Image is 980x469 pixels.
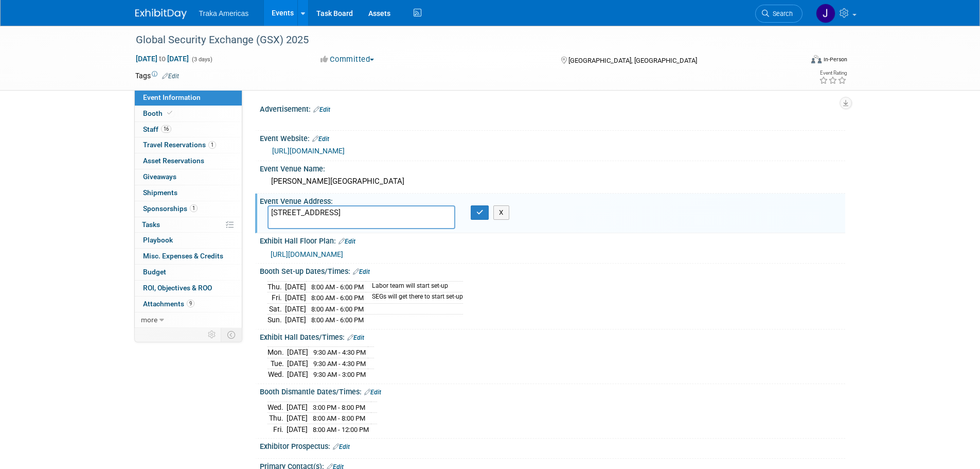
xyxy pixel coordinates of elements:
span: ROI, Objectives & ROO [143,284,212,292]
span: Tasks [142,220,160,229]
a: ROI, Objectives & ROO [135,281,242,296]
span: 1 [208,141,216,149]
td: Tue. [268,358,287,369]
a: Budget [135,265,242,280]
span: Traka Americas [199,9,249,18]
button: X [493,205,509,220]
a: Search [755,5,803,23]
a: Playbook [135,233,242,248]
span: 9 [187,300,194,307]
td: [DATE] [287,369,308,380]
a: Attachments9 [135,297,242,312]
span: 9:30 AM - 4:30 PM [313,349,366,356]
a: Tasks [135,217,242,233]
td: [DATE] [287,358,308,369]
td: [DATE] [285,303,306,315]
a: Shipments [135,185,242,201]
div: Exhibit Hall Floor Plan: [260,233,845,247]
i: Booth reservation complete [167,110,172,116]
a: Giveaways [135,169,242,185]
span: 9:30 AM - 4:30 PM [313,360,366,368]
a: Edit [364,389,381,396]
td: Thu. [268,281,285,292]
td: Fri. [268,424,287,435]
td: Wed. [268,369,287,380]
td: [DATE] [285,281,306,292]
span: 8:00 AM - 6:00 PM [311,316,364,324]
td: Sun. [268,315,285,325]
a: Asset Reservations [135,153,242,169]
td: Labor team will start set-up [366,281,463,292]
a: Misc. Expenses & Credits [135,249,242,264]
div: Event Venue Address: [260,194,845,206]
div: Global Security Exchange (GSX) 2025 [132,31,787,49]
span: Asset Reservations [143,157,204,165]
span: 1 [190,204,198,212]
td: [DATE] [287,413,308,424]
a: Edit [333,443,350,450]
div: Event Venue Name: [260,161,845,174]
span: Staff [143,125,171,133]
a: Staff16 [135,122,242,137]
span: to [157,55,167,63]
a: Edit [338,238,355,245]
div: Event Format [742,54,848,69]
td: Wed. [268,402,287,413]
span: Giveaways [143,172,176,181]
div: Exhibit Hall Dates/Times: [260,329,845,343]
img: Format-Inperson.png [811,55,822,63]
span: Sponsorships [143,204,198,213]
td: [DATE] [287,347,308,358]
td: Toggle Event Tabs [221,328,242,341]
span: Travel Reservations [143,141,216,149]
a: Edit [312,135,329,143]
span: 16 [161,125,171,133]
img: Jamie Saenz [816,4,835,23]
div: Exhibitor Prospectus: [260,439,845,452]
a: Edit [313,106,330,113]
div: Event Website: [260,131,845,144]
button: Committed [317,54,378,65]
td: Fri. [268,292,285,304]
div: Advertisement: [260,101,845,115]
span: [DATE] [DATE] [135,54,189,63]
span: Event Information [143,93,201,101]
span: (3 days) [191,56,212,63]
td: [DATE] [287,402,308,413]
td: SEGs will get there to start set-up [366,292,463,304]
td: Thu. [268,413,287,424]
a: Edit [353,268,370,275]
div: [PERSON_NAME][GEOGRAPHIC_DATA] [268,173,838,189]
td: Personalize Event Tab Strip [203,328,221,341]
a: [URL][DOMAIN_NAME] [272,147,345,155]
a: Edit [162,73,179,80]
span: Booth [143,109,174,117]
span: 8:00 AM - 6:00 PM [311,294,364,302]
td: Tags [135,71,179,81]
div: Booth Set-up Dates/Times: [260,264,845,277]
span: 8:00 AM - 12:00 PM [313,426,369,433]
div: Event Rating [819,71,847,76]
span: 8:00 AM - 8:00 PM [313,414,365,422]
a: Edit [347,334,364,341]
div: Booth Dismantle Dates/Times: [260,384,845,397]
td: [DATE] [285,292,306,304]
div: In-Person [823,56,847,63]
span: Budget [143,268,166,276]
span: 9:30 AM - 3:00 PM [313,371,366,378]
a: [URL][DOMAIN_NAME] [271,250,343,258]
span: Attachments [143,300,194,308]
a: Event Information [135,90,242,106]
img: ExhibitDay [135,9,187,19]
span: 3:00 PM - 8:00 PM [313,404,365,411]
span: [GEOGRAPHIC_DATA], [GEOGRAPHIC_DATA] [568,57,697,64]
td: [DATE] [285,315,306,325]
td: Mon. [268,347,287,358]
span: Shipments [143,188,177,197]
a: Booth [135,106,242,121]
span: Playbook [143,236,173,244]
span: 8:00 AM - 6:00 PM [311,305,364,313]
td: [DATE] [287,424,308,435]
span: more [141,316,157,324]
